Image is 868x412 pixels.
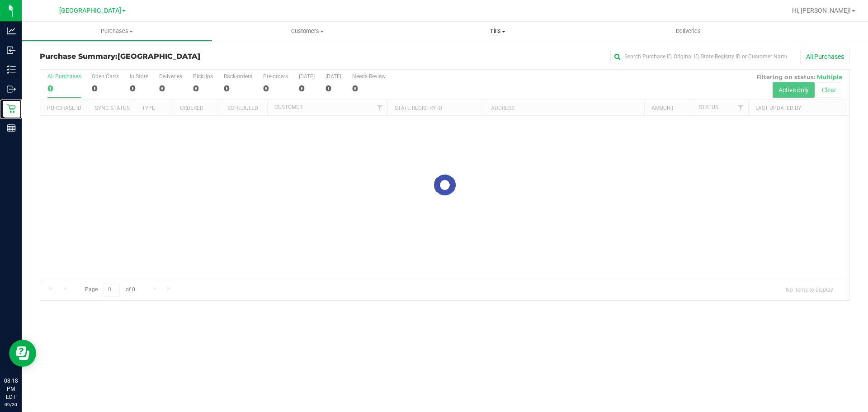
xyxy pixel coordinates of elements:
[7,123,16,133] inline-svg: Reports
[22,27,212,35] span: Purchases
[7,26,16,35] inline-svg: Analytics
[4,377,18,401] p: 08:18 PM EDT
[7,65,16,74] inline-svg: Inventory
[9,340,36,367] iframe: Resource center
[212,22,402,41] a: Customers
[593,22,783,41] a: Deliveries
[7,46,16,55] inline-svg: Inbound
[40,52,310,61] h3: Purchase Summary:
[118,52,200,61] span: [GEOGRAPHIC_DATA]
[610,50,791,63] input: Search Purchase ID, Original ID, State Registry ID or Customer Name...
[664,27,713,35] span: Deliveries
[7,104,16,113] inline-svg: Retail
[792,7,851,14] span: Hi, [PERSON_NAME]!
[7,85,16,94] inline-svg: Outbound
[4,401,18,408] p: 09/20
[800,49,850,64] button: All Purchases
[212,27,402,35] span: Customers
[402,22,593,41] a: Tills
[22,22,212,41] a: Purchases
[403,27,592,35] span: Tills
[59,7,121,14] span: [GEOGRAPHIC_DATA]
